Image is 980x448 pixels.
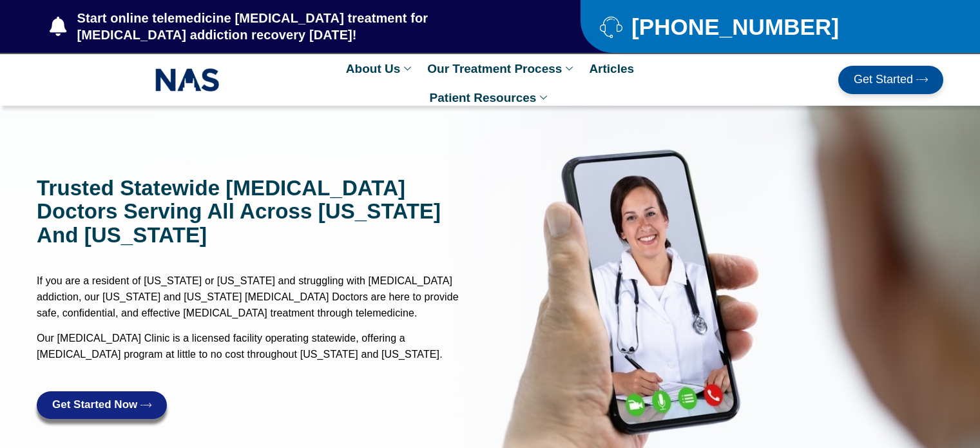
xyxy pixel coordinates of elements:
[155,65,220,95] img: NAS_email_signature-removebg-preview.png
[628,19,839,35] span: [PHONE_NUMBER]
[854,73,913,86] span: Get Started
[600,15,911,38] a: [PHONE_NUMBER]
[421,54,582,83] a: Our Treatment Process
[37,330,484,362] p: Our [MEDICAL_DATA] Clinic is a licensed facility operating statewide, offering a [MEDICAL_DATA] p...
[74,10,530,43] span: Start online telemedicine [MEDICAL_DATA] treatment for [MEDICAL_DATA] addiction recovery [DATE]!
[838,66,943,94] a: Get Started
[340,54,421,83] a: About Us
[52,399,137,411] span: Get Started Now
[37,177,484,247] h1: Trusted Statewide [MEDICAL_DATA] doctors serving all across [US_STATE] and [US_STATE]
[37,273,484,321] p: If you are a resident of [US_STATE] or [US_STATE] and struggling with [MEDICAL_DATA] addiction, o...
[423,83,557,112] a: Patient Resources
[50,10,529,43] a: Start online telemedicine [MEDICAL_DATA] treatment for [MEDICAL_DATA] addiction recovery [DATE]!
[582,54,640,83] a: Articles
[37,391,167,419] a: Get Started Now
